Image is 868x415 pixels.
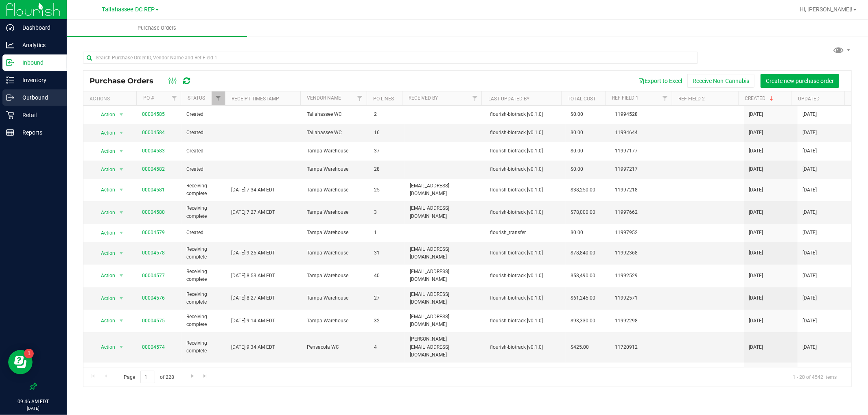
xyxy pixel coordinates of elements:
span: 11994528 [615,111,673,118]
a: Status [188,95,205,101]
span: 11997217 [615,165,673,173]
span: flourish-biotrack [v0.1.0] [490,317,560,325]
span: 11994644 [615,129,673,137]
inline-svg: Dashboard [6,24,14,32]
span: flourish-biotrack [v0.1.0] [490,294,560,302]
span: Action [94,184,116,196]
span: $78,000.00 [571,209,595,216]
a: Vendor Name [307,95,341,101]
span: [DATE] [749,317,763,325]
inline-svg: Retail [6,111,14,119]
span: [DATE] [749,229,763,237]
a: Filter [212,91,225,105]
a: 00004574 [142,344,165,350]
span: select [116,109,127,120]
span: [DATE] 7:34 AM EDT [231,186,275,194]
iframe: Resource center [8,350,33,374]
span: 31 [374,249,400,257]
input: 1 [140,371,155,383]
span: select [116,164,127,175]
span: Receiving complete [186,339,221,355]
a: Total Cost [568,96,596,102]
span: Action [94,109,116,120]
p: 09:46 AM EDT [4,398,63,405]
span: [PERSON_NAME][EMAIL_ADDRESS][DOMAIN_NAME] [410,335,480,359]
p: Reports [14,128,63,137]
span: Tampa Warehouse [307,165,365,173]
span: [DATE] [749,186,763,194]
span: [DATE] 7:27 AM EDT [231,209,275,216]
span: [EMAIL_ADDRESS][DOMAIN_NAME] [410,182,480,198]
a: Filter [468,91,481,105]
span: [EMAIL_ADDRESS][DOMAIN_NAME] [410,291,480,306]
span: 16 [374,129,400,137]
a: Ref Field 2 [678,96,705,102]
span: [DATE] [749,272,763,280]
span: Created [186,129,221,137]
inline-svg: Inbound [6,59,14,67]
a: Created [745,96,775,101]
span: select [116,341,127,353]
span: Tampa Warehouse [307,272,365,280]
span: $38,250.00 [571,186,595,194]
span: 25 [374,186,400,194]
span: [DATE] [802,165,817,173]
span: flourish-biotrack [v0.1.0] [490,147,560,155]
span: [DATE] [802,229,817,237]
span: [DATE] [749,147,763,155]
span: [DATE] [802,209,817,216]
a: 00004577 [142,273,165,278]
span: 11997952 [615,229,673,237]
span: 27 [374,294,400,302]
span: flourish-biotrack [v0.1.0] [490,343,560,351]
span: Created [186,111,221,118]
span: $61,245.00 [571,294,595,302]
div: Actions [90,96,133,102]
span: Tallahassee WC [307,111,365,118]
span: [EMAIL_ADDRESS][DOMAIN_NAME] [410,366,480,381]
span: Action [94,270,116,281]
span: flourish_transfer [490,229,560,237]
span: [DATE] [749,165,763,173]
span: [DATE] 9:34 AM EDT [231,343,275,351]
span: Tampa Warehouse [307,249,365,257]
span: Created [186,147,221,155]
span: Purchase Orders [90,76,162,85]
span: $425.00 [571,343,589,351]
span: Receiving complete [186,246,221,261]
span: Action [94,164,116,175]
span: Action [94,248,116,259]
span: [DATE] [802,272,817,280]
a: Filter [353,91,367,105]
a: PO Lines [373,96,394,102]
a: PO # [143,95,154,101]
span: Receiving complete [186,291,221,306]
a: 00004584 [142,130,165,135]
span: [DATE] [802,249,817,257]
a: 00004580 [142,209,165,215]
span: $0.00 [571,147,583,155]
span: Action [94,127,116,139]
span: [EMAIL_ADDRESS][DOMAIN_NAME] [410,313,480,328]
span: Tampa Warehouse [307,294,365,302]
a: Filter [167,91,181,105]
span: Pensacola WC [307,343,365,351]
span: flourish-biotrack [v0.1.0] [490,111,560,118]
p: Retail [14,110,63,120]
span: 2 [374,111,400,118]
a: Filter [658,91,672,105]
span: [EMAIL_ADDRESS][DOMAIN_NAME] [410,268,480,283]
a: 00004579 [142,230,165,235]
span: select [116,315,127,326]
span: 3 [374,209,400,216]
span: flourish-biotrack [v0.1.0] [490,272,560,280]
span: $58,490.00 [571,272,595,280]
span: [DATE] [802,147,817,155]
span: Action [94,341,116,353]
span: [DATE] [802,186,817,194]
span: Receiving complete [186,182,221,198]
a: 00004578 [142,250,165,256]
span: [DATE] [802,129,817,137]
span: 4 [374,343,400,351]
